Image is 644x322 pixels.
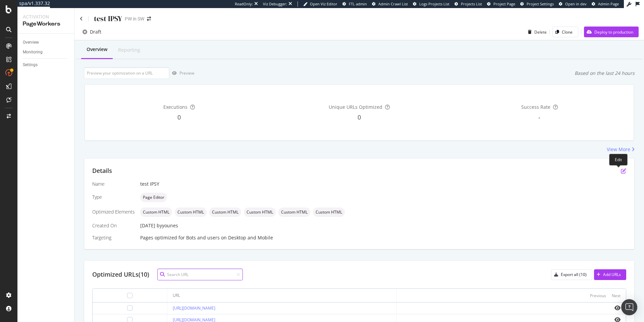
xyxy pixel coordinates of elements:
[358,113,361,121] span: 0
[228,234,273,241] div: Desktop and Mobile
[140,208,172,217] div: neutral label
[278,208,310,217] div: neutral label
[552,27,578,37] button: Clone
[621,299,637,315] div: Open Intercom Messenger
[378,1,408,6] span: Admin Crawl List
[594,29,633,35] div: Deploy to production
[303,1,337,7] a: Open Viz Editor
[281,210,308,214] span: Custom HTML
[527,1,554,6] span: Project Settings
[562,29,573,35] div: Clone
[186,234,220,241] div: Bots and users
[212,210,238,214] span: Custom HTML
[559,1,587,7] a: Open in dev
[84,67,169,79] input: Preview your optimization on a URL
[92,181,135,187] div: Name
[177,113,181,121] span: 0
[520,1,554,7] a: Project Settings
[454,1,482,7] a: Projects List
[372,1,408,7] a: Admin Crawl List
[157,222,178,229] div: by younes
[621,168,626,174] div: pen-to-square
[609,154,628,166] div: Edit
[92,222,135,229] div: Created On
[244,208,276,217] div: neutral label
[163,104,187,110] span: Executions
[179,70,194,76] div: Preview
[169,68,194,79] button: Preview
[23,39,69,46] a: Overview
[140,222,626,229] div: [DATE]
[235,1,253,7] div: ReadOnly:
[592,1,619,7] a: Admin Page
[461,1,482,6] span: Projects List
[316,210,342,214] span: Custom HTML
[538,113,540,121] span: -
[140,181,626,187] div: test IPSY
[607,146,630,153] div: View More
[209,208,241,217] div: neutral label
[90,29,101,35] div: Draft
[125,15,144,22] div: PW in SW
[598,1,619,6] span: Admin Page
[92,270,149,279] div: Optimized URLs (10)
[313,208,345,217] div: neutral label
[612,291,621,300] button: Next
[521,104,550,110] span: Success Rate
[140,234,626,241] div: Pages optimized for on
[92,209,135,215] div: Optimized Elements
[487,1,515,7] a: Project Page
[561,272,587,277] div: Export all (10)
[23,20,69,28] div: PageWorkers
[349,1,367,6] span: FTL admin
[143,195,164,199] span: Page Editor
[584,27,639,37] button: Deploy to production
[603,272,621,277] div: Add URLs
[173,305,215,311] a: [URL][DOMAIN_NAME]
[23,61,38,68] div: Settings
[329,104,382,110] span: Unique URLs Optimized
[590,293,606,298] div: Previous
[23,61,69,68] a: Settings
[525,27,547,37] button: Delete
[247,210,273,214] span: Custom HTML
[590,291,606,300] button: Previous
[23,49,43,56] div: Monitoring
[118,47,140,53] div: Reporting
[607,146,635,153] a: View More
[565,1,587,6] span: Open in dev
[419,1,449,6] span: Logs Projects List
[612,293,621,298] div: Next
[157,269,243,280] input: Search URL
[94,13,122,24] div: test IPSY
[614,305,621,311] i: eye
[413,1,449,7] a: Logs Projects List
[140,193,167,202] div: neutral label
[23,39,39,46] div: Overview
[342,1,367,7] a: FTL admin
[92,167,112,175] div: Details
[263,1,287,7] div: Viz Debugger:
[147,16,151,21] div: arrow-right-arrow-left
[551,269,592,280] button: Export all (10)
[493,1,515,6] span: Project Page
[177,210,204,214] span: Custom HTML
[23,13,69,20] div: Activation
[92,234,135,241] div: Targeting
[92,194,135,200] div: Type
[23,49,69,56] a: Monitoring
[310,1,337,6] span: Open Viz Editor
[173,292,180,298] div: URL
[575,70,635,77] div: Based on the last 24 hours
[80,16,83,21] a: Click to go back
[143,210,169,214] span: Custom HTML
[534,29,547,35] div: Delete
[175,208,207,217] div: neutral label
[87,46,107,53] div: Overview
[594,269,626,280] button: Add URLs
